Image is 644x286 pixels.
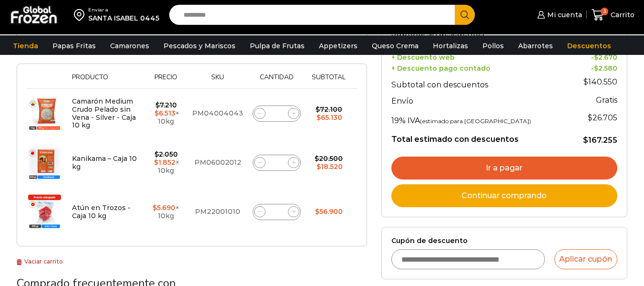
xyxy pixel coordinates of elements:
[391,157,617,180] a: Ir a pagar
[155,101,160,109] span: $
[144,138,188,187] td: × 10kg
[74,7,88,23] img: address-field-icon.svg
[562,37,616,55] a: Descuentos
[154,150,159,159] span: $
[316,105,320,114] span: $
[391,184,617,207] a: Continuar comprando
[144,187,188,236] td: × 10kg
[315,154,343,163] bdi: 20.500
[583,77,617,86] bdi: 140.550
[317,162,321,171] span: $
[8,37,43,55] a: Tienda
[535,5,582,24] a: Mi cuenta
[594,64,598,73] span: $
[154,158,175,167] bdi: 1.852
[583,77,588,86] span: $
[144,74,188,88] th: Precio
[608,10,634,20] span: Carrito
[428,37,473,55] a: Hortalizas
[67,74,144,88] th: Producto
[588,113,617,122] span: 26.705
[317,113,342,122] bdi: 65.130
[455,5,475,25] button: Search button
[154,158,158,167] span: $
[391,92,568,108] th: Envío
[583,136,588,145] span: $
[159,37,240,55] a: Pescados y Mariscos
[154,109,175,117] bdi: 6.513
[17,258,63,265] a: Vaciar carrito
[596,95,617,105] strong: Gratis
[391,108,568,127] th: 19% IVA
[270,156,284,169] input: Product quantity
[187,74,248,88] th: Sku
[588,113,593,122] span: $
[72,203,131,220] a: Atún en Trozos - Caja 10 kg
[187,138,248,187] td: PM06002012
[315,207,319,216] span: $
[594,64,617,73] bdi: 2.580
[478,37,509,55] a: Pollos
[594,53,617,62] bdi: 2.670
[153,203,157,212] span: $
[592,4,634,26] a: 3 Carrito
[306,74,352,88] th: Subtotal
[317,113,321,122] span: $
[72,97,136,129] a: Camarón Medium Crudo Pelado sin Vena - Silver - Caja 10 kg
[154,150,178,159] bdi: 2.050
[315,154,319,163] span: $
[314,37,362,55] a: Appetizers
[88,7,159,13] div: Enviar a
[391,237,617,245] label: Cupón de descuento
[154,109,159,117] span: $
[513,37,558,55] a: Abarrotes
[248,74,306,88] th: Cantidad
[187,89,248,138] td: PM04004043
[315,207,343,216] bdi: 56.900
[88,13,159,23] div: SANTA ISABEL 0445
[583,136,617,145] bdi: 167.255
[554,249,617,269] button: Aplicar cupón
[245,37,309,55] a: Pulpa de Frutas
[391,73,568,92] th: Subtotal con descuentos
[601,8,608,15] span: 3
[391,51,568,62] th: + Descuento web
[153,203,175,212] bdi: 5.690
[270,205,284,219] input: Product quantity
[72,154,137,171] a: Kanikama – Caja 10 kg
[105,37,154,55] a: Camarones
[391,127,568,146] th: Total estimado con descuentos
[270,107,284,120] input: Product quantity
[155,101,177,109] bdi: 7.210
[567,51,617,62] td: -
[391,62,568,73] th: + Descuento pago contado
[317,162,343,171] bdi: 18.520
[545,10,582,20] span: Mi cuenta
[144,89,188,138] td: × 10kg
[420,117,531,125] small: (estimado para [GEOGRAPHIC_DATA])
[187,187,248,236] td: PM22001010
[48,37,101,55] a: Papas Fritas
[594,53,598,62] span: $
[567,62,617,73] td: -
[367,37,423,55] a: Queso Crema
[316,105,342,114] bdi: 72.100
